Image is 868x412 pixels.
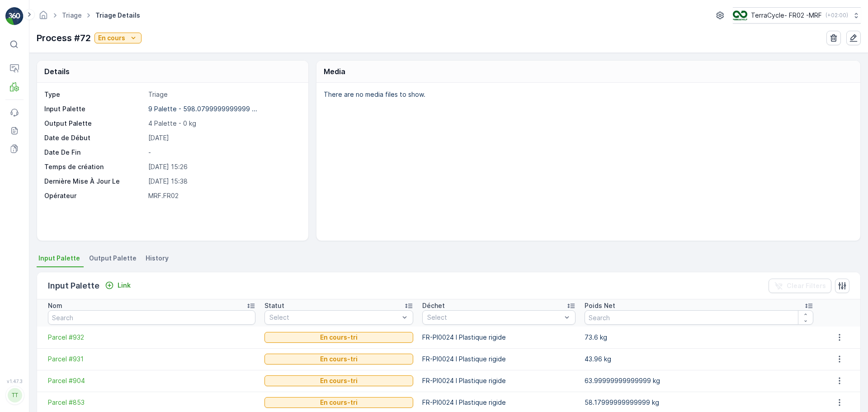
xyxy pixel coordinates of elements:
p: Opérateur [44,191,145,200]
p: [DATE] [148,133,299,142]
a: Triage [62,11,82,19]
p: En cours-tri [320,333,358,342]
p: ( +02:00 ) [826,12,848,19]
p: There are no media files to show. [324,90,851,99]
button: TerraCycle- FR02 -MRF(+02:00) [733,7,861,24]
p: En cours [98,33,125,43]
p: Temps de création [44,162,145,171]
p: Link [118,281,131,290]
p: ⌘B [21,41,30,48]
span: Output Palette [89,254,137,263]
button: En cours [94,33,142,43]
button: En cours-tri [264,332,414,343]
input: Search [48,310,255,325]
p: - [148,148,299,157]
a: Parcel #932 [48,333,255,342]
td: FR-PI0024 I Plastique rigide [418,327,580,348]
p: Details [44,66,70,77]
img: logo [5,7,24,25]
button: En cours-tri [264,354,414,365]
p: [DATE] 15:26 [148,162,299,171]
p: Déchet [422,301,445,310]
p: [DATE] 15:38 [148,177,299,186]
input: Search [585,310,813,325]
p: Input Palette [44,104,145,114]
p: TerraCycle- FR02 -MRF [751,11,822,20]
button: Clear Filters [769,279,831,293]
p: [DOMAIN_NAME] [28,391,80,400]
span: v 1.47.3 [5,379,24,384]
button: En cours-tri [264,397,414,408]
td: 43.96 kg [580,348,818,370]
p: Dernière Mise À Jour Le [44,177,145,186]
img: terracycle.png [733,10,747,20]
p: Input Palette [48,279,99,292]
p: Date De Fin [44,148,145,157]
p: En cours-tri [320,376,358,385]
div: TT [8,388,22,403]
a: Parcel #904 [48,376,255,385]
span: History [146,254,169,263]
button: TT [5,386,24,405]
p: MRF.FR02 [148,191,299,200]
p: Statut [264,301,284,310]
a: Parcel #931 [48,355,255,364]
button: Link [101,280,134,291]
p: Date de Début [44,133,145,142]
span: Triage Details [94,11,142,20]
p: Output Palette [44,119,145,128]
p: En cours-tri [320,355,358,364]
td: 73.6 kg [580,327,818,348]
td: FR-PI0024 I Plastique rigide [418,348,580,370]
p: Type [44,90,145,99]
p: Clear Filters [787,281,826,290]
p: Select [269,313,400,322]
a: Homepage [38,14,48,21]
p: En cours-tri [320,398,358,407]
p: Select [427,313,561,322]
td: 63.99999999999999 kg [580,370,818,392]
p: 4 Palette - 0 kg [148,119,299,128]
a: Parcel #853 [48,398,255,407]
p: Media [324,66,345,77]
p: Nom [48,301,62,310]
button: En cours-tri [264,375,414,386]
p: Process #72 [37,31,91,45]
td: FR-PI0024 I Plastique rigide [418,370,580,392]
p: 9 Palette - 598.0799999999999 ... [148,105,257,113]
p: Poids Net [585,301,615,310]
span: Input Palette [38,254,80,263]
p: Triage [148,90,299,99]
